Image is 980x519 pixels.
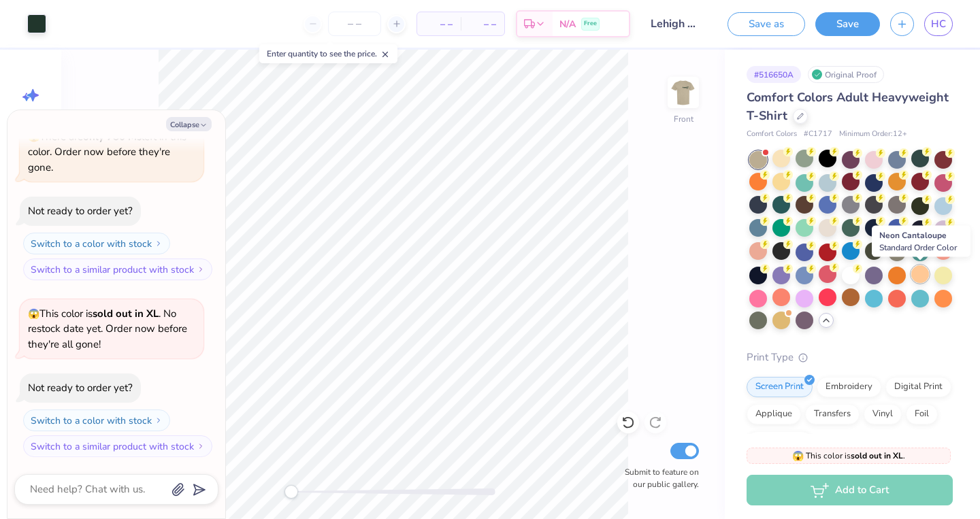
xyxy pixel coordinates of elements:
div: Transfers [805,404,860,424]
span: Comfort Colors [747,129,797,140]
div: Not ready to order yet? [28,204,133,218]
div: Accessibility label [284,485,298,499]
span: This color is . [792,450,905,462]
span: There are left in this color. Order now before they're gone. [28,130,186,174]
div: Original Proof [808,66,884,83]
a: HC [924,12,953,36]
div: Vinyl [864,404,902,424]
span: 🫣 [28,131,39,144]
span: # C1717 [804,129,832,140]
span: – – [425,17,453,31]
input: – – [328,12,381,36]
span: Minimum Order: 12 + [839,129,907,140]
img: Switch to a color with stock [154,416,163,424]
button: Save [815,12,880,36]
div: Enter quantity to see the price. [259,44,397,63]
input: Untitled Design [640,10,707,37]
span: 😱 [792,450,804,463]
strong: only 780 Ms [83,130,142,144]
button: Switch to a similar product with stock [23,258,212,280]
img: Front [670,79,697,106]
strong: sold out in XL [93,307,159,320]
div: Digital Print [885,377,951,397]
div: Neon Cantaloupe [872,226,970,257]
span: Comfort Colors Adult Heavyweight T-Shirt [747,89,949,124]
div: Not ready to order yet? [28,381,133,395]
label: Submit to feature on our public gallery. [617,466,699,490]
div: Front [674,113,693,125]
div: Screen Print [747,377,813,397]
img: Switch to a similar product with stock [197,265,205,273]
button: Switch to a similar product with stock [23,435,212,457]
span: Standard Order Color [879,242,957,253]
button: Switch to a color with stock [23,409,170,431]
button: Switch to a color with stock [23,233,170,254]
span: This color is . No restock date yet. Order now before they're all gone! [28,307,187,351]
span: HC [931,16,946,32]
div: Embroidery [817,377,881,397]
button: Save as [728,12,805,36]
img: Switch to a similar product with stock [197,442,205,450]
img: Switch to a color with stock [154,239,163,248]
div: Rhinestones [747,431,813,452]
span: Free [584,19,597,29]
div: Applique [747,404,801,424]
strong: sold out in XL [851,450,903,461]
div: # 516650A [747,66,801,83]
span: Image AI [15,109,47,120]
div: Print Type [747,350,953,365]
div: Foil [906,404,938,424]
button: Collapse [166,117,212,131]
span: N/A [559,17,576,31]
span: – – [469,17,496,31]
span: 😱 [28,307,39,320]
